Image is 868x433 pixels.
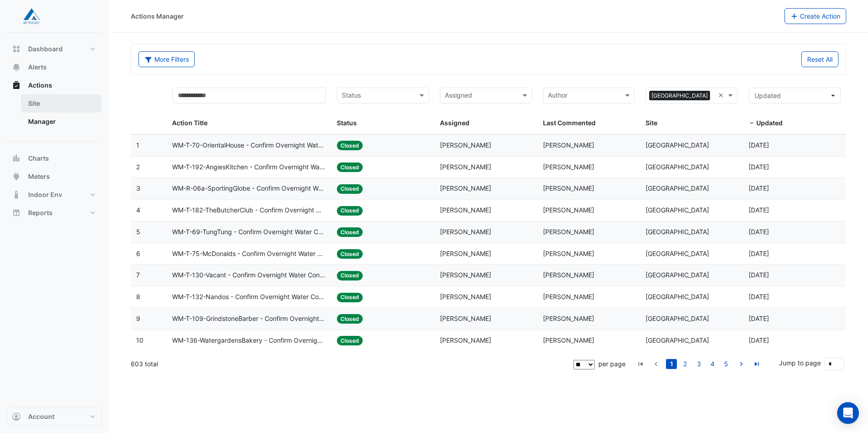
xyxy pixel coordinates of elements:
[678,359,692,369] li: page 2
[543,228,594,236] span: [PERSON_NAME]
[7,408,102,426] button: Account
[749,250,769,257] span: 2025-09-21T10:38:37.846
[680,359,690,369] a: 2
[12,81,21,90] app-icon: Actions
[136,293,140,300] span: 8
[172,227,326,237] span: WM-T-69-TungTung - Confirm Overnight Water Consumption
[646,141,709,149] span: [GEOGRAPHIC_DATA]
[749,228,769,236] span: 2025-09-21T10:38:42.919
[749,184,769,192] span: 2025-09-21T10:38:53.090
[337,271,363,280] span: Closed
[172,270,326,280] span: WM-T-130-Vacant - Confirm Overnight Water Consumption
[337,336,363,345] span: Closed
[136,141,139,149] span: 1
[7,186,102,204] button: Indoor Env
[172,119,207,127] span: Action Title
[7,167,102,186] button: Meters
[172,314,326,324] span: WM-T-109-GrindstoneBarber - Confirm Overnight Water Consumption
[646,163,709,171] span: [GEOGRAPHIC_DATA]
[12,208,21,217] app-icon: Reports
[720,359,731,369] a: 5
[693,359,704,369] a: 3
[440,250,491,257] span: [PERSON_NAME]
[779,358,821,368] label: Jump to page
[11,7,52,25] img: Company Logo
[440,163,491,171] span: [PERSON_NAME]
[440,206,491,214] span: [PERSON_NAME]
[598,360,626,368] span: per page
[801,51,838,67] button: Reset All
[755,92,781,99] span: Updated
[749,315,769,322] span: 2025-09-21T10:38:20.241
[7,149,102,167] button: Charts
[666,359,677,369] a: 1
[28,412,54,421] span: Account
[7,204,102,222] button: Reports
[172,249,326,259] span: WM-T-75-McDonalds - Confirm Overnight Water Consumption
[337,184,363,194] span: Closed
[136,250,140,257] span: 6
[635,359,646,369] a: go to first page
[337,249,363,259] span: Closed
[136,206,140,214] span: 4
[543,271,594,279] span: [PERSON_NAME]
[136,184,140,192] span: 3
[131,353,572,375] div: 603 total
[7,94,102,134] div: Actions
[136,336,143,344] span: 10
[7,76,102,94] button: Actions
[665,359,678,369] li: page 1
[136,228,140,236] span: 5
[172,292,326,302] span: WM-T-132-Nandos - Confirm Overnight Water Consumption
[751,359,762,369] a: go to last page
[543,315,594,322] span: [PERSON_NAME]
[12,172,21,181] app-icon: Meters
[646,119,657,127] span: Site
[749,336,769,344] span: 2025-09-21T10:38:14.680
[12,44,21,54] app-icon: Dashboard
[707,359,718,369] a: 4
[749,163,769,171] span: 2025-09-21T10:38:59.035
[718,90,726,101] span: Clear
[543,250,594,257] span: [PERSON_NAME]
[749,141,769,149] span: 2025-09-21T10:39:03.282
[337,227,363,237] span: Closed
[440,271,491,279] span: [PERSON_NAME]
[28,63,47,72] span: Alerts
[337,314,363,324] span: Closed
[337,119,357,127] span: Status
[646,206,709,214] span: [GEOGRAPHIC_DATA]
[440,336,491,344] span: [PERSON_NAME]
[543,163,594,171] span: [PERSON_NAME]
[12,190,21,199] app-icon: Indoor Env
[172,205,326,216] span: WM-T-182-TheButcherClub - Confirm Overnight Water Consumption
[692,359,705,369] li: page 3
[172,140,326,151] span: WM-T-70-OrientalHouse - Confirm Overnight Water Consumption
[21,94,102,113] a: Site
[337,141,363,150] span: Closed
[543,336,594,344] span: [PERSON_NAME]
[756,119,783,127] span: Updated
[749,206,769,214] span: 2025-09-21T10:38:48.616
[440,315,491,322] span: [PERSON_NAME]
[646,271,709,279] span: [GEOGRAPHIC_DATA]
[736,359,747,369] a: go to next page
[543,141,594,149] span: [PERSON_NAME]
[21,113,102,131] a: Manager
[651,359,661,369] a: go to previous page
[337,293,363,302] span: Closed
[136,163,140,171] span: 2
[543,184,594,192] span: [PERSON_NAME]
[440,119,469,127] span: Assigned
[784,8,847,24] button: Create Action
[440,228,491,236] span: [PERSON_NAME]
[837,402,859,424] div: Open Intercom Messenger
[136,271,140,279] span: 7
[172,162,326,172] span: WM-T-192-AngiesKitchen - Confirm Overnight Water Consumption
[646,315,709,322] span: [GEOGRAPHIC_DATA]
[719,359,733,369] li: page 5
[7,40,102,58] button: Dashboard
[646,336,709,344] span: [GEOGRAPHIC_DATA]
[172,183,326,194] span: WM-R-06a-SportingGlobe - Confirm Overnight Water Consumption
[705,359,719,369] li: page 4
